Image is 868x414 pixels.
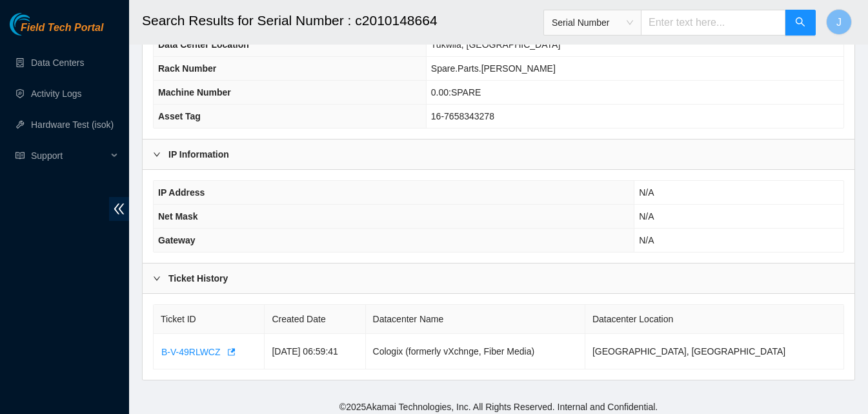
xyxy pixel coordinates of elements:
span: double-left [109,197,129,221]
th: Datacenter Name [366,305,585,334]
td: Cologix (formerly vXchnge, Fiber Media) [366,334,585,369]
button: B-V-49RLWCZ [161,342,236,362]
td: [DATE] 06:59:41 [265,334,365,369]
th: Created Date [265,305,365,334]
span: N/A [639,187,654,198]
b: IP Information [168,147,229,161]
th: Datacenter Location [585,305,844,334]
button: search [785,10,816,36]
span: Rack Number [158,63,216,74]
span: IP Address [158,187,205,198]
td: [GEOGRAPHIC_DATA], [GEOGRAPHIC_DATA] [585,334,844,369]
span: Net Mask [158,211,197,222]
span: 16-7658343278 [431,111,494,121]
span: N/A [639,211,654,222]
input: Enter text here... [641,10,785,36]
span: 0.00:SPARE [431,87,481,98]
div: Ticket History [143,264,854,293]
span: Asset Tag [158,111,201,121]
a: Activity Logs [31,88,82,99]
span: Spare.Parts.[PERSON_NAME] [431,63,556,74]
span: Machine Number [158,87,231,98]
span: J [836,14,842,30]
span: search [795,17,805,29]
a: Hardware Test (isok) [31,119,114,130]
a: Akamai TechnologiesField Tech Portal [10,23,103,40]
div: IP Information [143,140,854,169]
button: J [826,9,852,35]
span: right [153,274,161,282]
span: read [15,151,25,160]
span: Serial Number [552,13,633,32]
span: Field Tech Portal [21,22,103,34]
span: B-V-49RLWCZ [161,345,221,359]
span: right [153,150,161,158]
span: Support [31,143,107,169]
a: Data Centers [31,57,84,68]
a: B-V-49RLWCZ [161,346,236,357]
span: Data Center Location [158,39,249,50]
img: Akamai Technologies [10,13,65,36]
span: N/A [639,235,654,245]
b: Ticket History [168,271,228,285]
th: Ticket ID [154,305,265,334]
span: Gateway [158,235,196,245]
span: Tukwila, [GEOGRAPHIC_DATA] [431,39,560,50]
